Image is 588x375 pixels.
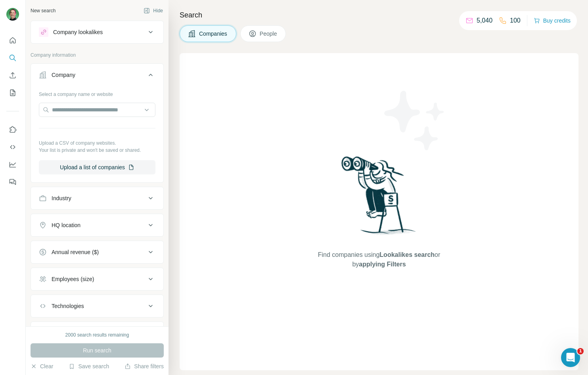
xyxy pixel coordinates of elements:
div: HQ location [52,221,80,229]
h4: Search [180,10,578,21]
img: Avatar [6,8,19,21]
button: Clear [31,362,53,370]
p: Your list is private and won't be saved or shared. [39,147,155,154]
div: 2000 search results remaining [65,331,129,339]
button: Company lookalikes [31,23,163,42]
button: Buy credits [534,15,571,26]
span: applying Filters [359,261,406,268]
iframe: Intercom live chat [561,348,580,367]
div: Company [52,71,75,79]
button: Use Surfe API [6,140,19,154]
div: New search [31,7,56,14]
div: Annual revenue ($) [52,248,99,256]
button: Employees (size) [31,270,163,289]
div: Select a company name or website [39,88,155,98]
span: People [260,30,278,38]
span: 1 [577,348,584,354]
button: Upload a list of companies [39,160,155,174]
button: Quick start [6,33,19,48]
button: Dashboard [6,157,19,172]
div: Company lookalikes [53,28,103,36]
button: My lists [6,86,19,100]
button: Hide [138,5,169,17]
img: Surfe Illustration - Woman searching with binoculars [338,154,420,243]
img: Surfe Illustration - Stars [379,85,450,156]
button: Technologies [31,297,163,316]
button: Annual revenue ($) [31,243,163,262]
span: Companies [199,30,228,38]
p: Upload a CSV of company websites. [39,140,155,147]
p: 5,040 [477,16,492,25]
div: Employees (size) [52,275,94,283]
button: Enrich CSV [6,68,19,82]
div: Technologies [52,302,84,310]
span: Lookalikes search [379,251,435,258]
button: Search [6,51,19,65]
button: HQ location [31,216,163,235]
p: 100 [510,16,521,25]
span: Find companies using or by [316,250,442,269]
button: Save search [69,362,109,370]
button: Company [31,65,163,88]
button: Industry [31,189,163,208]
p: Company information [31,52,164,59]
button: Keywords [31,323,163,342]
button: Feedback [6,175,19,189]
div: Industry [52,194,71,202]
button: Use Surfe on LinkedIn [6,122,19,137]
button: Share filters [124,362,164,370]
